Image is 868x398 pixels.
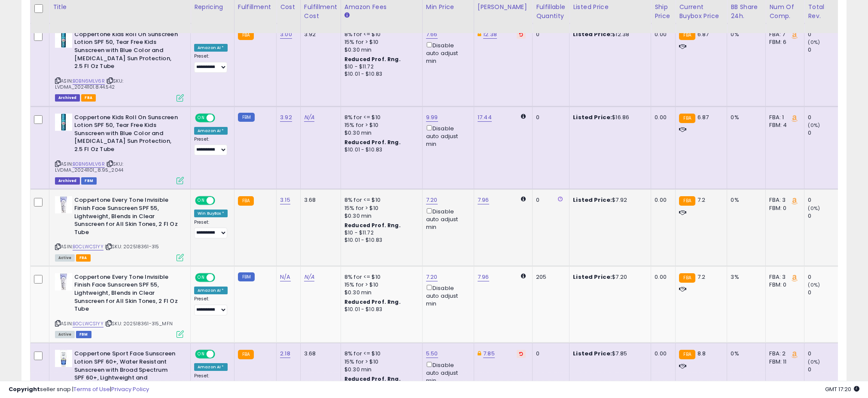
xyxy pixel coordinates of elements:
div: $10 - $11.72 [344,229,416,237]
div: 0.00 [655,196,669,204]
span: All listings currently available for purchase on Amazon [55,331,75,338]
b: Listed Price: [573,349,612,358]
a: 7.96 [478,273,489,281]
div: Preset: [194,53,228,73]
b: Listed Price: [573,30,612,38]
div: ASIN: [55,196,184,260]
div: 8% for <= $10 [344,31,416,38]
div: Ship Price [655,3,672,21]
div: ASIN: [55,273,184,337]
div: $10.01 - $10.83 [344,237,416,244]
div: 0 [808,196,843,204]
b: Coppertone Sport Face Sunscreen Lotion SPF 60+, Water Resistant Sunscreen with Broad Spectrum SPF... [74,350,179,392]
div: 0 [536,350,563,358]
b: Reduced Prof. Rng. [344,222,401,229]
small: Amazon Fees. [344,12,350,19]
div: Disable auto adjust min [426,40,467,65]
div: Total Rev. [808,3,839,21]
a: 7.20 [426,196,438,204]
span: | SKU: 202518361-315 [105,243,159,250]
span: | SKU: 202518361-315_MFN [105,320,173,327]
div: $10.01 - $10.83 [344,146,416,154]
small: FBA [679,114,695,123]
div: 3% [731,273,759,281]
div: 0.00 [655,114,669,121]
div: Amazon AI * [194,44,228,52]
div: Cost [280,3,297,12]
div: 8% for <= $10 [344,273,416,281]
div: FBM: 0 [769,204,798,212]
div: 205 [536,273,563,281]
a: 3.92 [280,113,292,122]
div: Disable auto adjust min [426,123,467,148]
span: ON [196,197,207,204]
small: FBM [238,113,255,122]
small: (0%) [808,358,820,365]
b: Listed Price: [573,273,612,281]
b: Listed Price: [573,113,612,121]
img: 41M8Ymsm2VL._SL40_.jpg [55,350,72,367]
small: (0%) [808,39,820,46]
b: Reduced Prof. Rng. [344,139,401,146]
small: FBA [238,350,254,359]
div: 3.68 [304,350,334,358]
div: $0.30 min [344,366,416,373]
small: (0%) [808,122,820,129]
img: 41lxTAE8RtL._SL40_.jpg [55,114,72,131]
a: 9.99 [426,113,438,122]
div: FBA: 3 [769,196,798,204]
small: FBA [679,273,695,283]
div: FBM: 6 [769,38,798,46]
div: $16.86 [573,114,644,121]
div: FBA: 1 [769,114,798,121]
div: 15% for > $10 [344,38,416,46]
div: 0% [731,350,759,358]
div: seller snap | | [9,386,149,394]
div: 0 [536,114,563,121]
div: FBM: 0 [769,281,798,289]
b: Listed Price: [573,196,612,204]
small: FBA [679,31,695,40]
span: All listings currently available for purchase on Amazon [55,254,75,262]
div: Win BuyBox * [194,210,228,217]
div: FBM: 4 [769,121,798,129]
img: 41uIOP70ZlL._SL40_.jpg [55,273,72,290]
div: $10.01 - $10.83 [344,71,416,78]
a: N/A [304,273,314,281]
a: Privacy Policy [111,385,149,393]
small: FBA [679,196,695,206]
a: 2.18 [280,349,290,358]
div: BB Share 24h. [731,3,762,21]
span: FBA [76,254,91,262]
b: Reduced Prof. Rng. [344,56,401,63]
div: $7.20 [573,273,644,281]
div: Fulfillable Quantity [536,3,566,21]
div: 0 [808,289,843,296]
a: N/A [304,113,314,122]
b: Coppertone Every Tone Invisible Finish Face Sunscreen SPF 55, Lightweight, Blends in Clear Sunscr... [74,196,179,238]
a: B0BN6MLV6R [73,77,105,85]
div: 0 [808,46,843,54]
div: $0.30 min [344,289,416,296]
a: 3.00 [280,30,292,39]
a: 7.66 [426,30,438,39]
span: FBM [76,331,91,338]
div: $10 - $11.72 [344,63,416,71]
div: Disable auto adjust min [426,360,467,385]
div: 3.68 [304,196,334,204]
b: Coppertone Kids Roll On Sunscreen Lotion SPF 50, Tear Free Kids Sunscreen with Blue Color and [ME... [74,31,179,73]
span: FBM [81,177,97,185]
div: 0 [536,31,563,38]
div: 0% [731,114,759,121]
div: Amazon AI * [194,287,228,294]
div: 0 [808,366,843,373]
div: 0 [536,196,563,204]
a: 7.20 [426,273,438,281]
div: 0% [731,31,759,38]
div: FBA: 7 [769,31,798,38]
a: 17.44 [478,113,492,122]
div: FBM: 11 [769,358,798,366]
small: FBA [679,350,695,359]
div: Amazon AI * [194,127,228,135]
div: 0 [808,114,843,121]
